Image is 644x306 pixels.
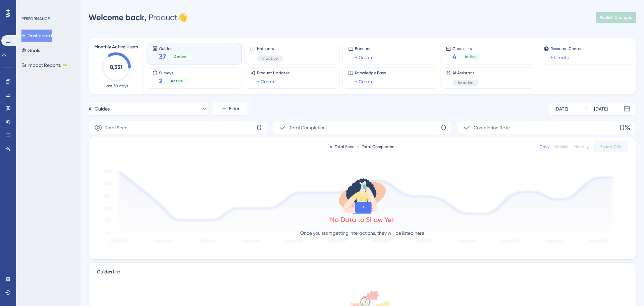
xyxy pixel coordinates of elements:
[554,105,568,113] div: [DATE]
[159,76,163,86] span: 2
[262,56,278,61] span: Inactive
[159,70,188,75] span: Surveys
[89,12,147,22] span: Welcome back,
[171,78,183,84] span: Active
[555,144,568,149] div: Weekly
[355,53,374,61] a: + Create
[257,78,276,86] a: + Create
[474,124,510,132] span: Completion Rate
[594,105,608,113] div: [DATE]
[600,144,622,149] span: Export CSV
[89,102,208,116] button: All Guides
[357,144,394,149] div: Total Completion
[257,70,289,76] span: Product Updates
[330,215,394,224] div: No Data to Show Yet
[97,268,120,280] span: Guides List
[94,43,138,51] span: Monthly Active Users
[89,12,187,23] div: Product 👋
[452,46,482,51] span: Checklists
[174,54,186,59] span: Active
[452,70,479,76] span: AI Assistant
[550,46,583,51] span: Resource Centers
[594,141,628,152] button: Export CSV
[452,52,457,61] span: 4
[355,78,374,86] a: + Create
[229,105,239,113] span: Filter
[213,102,247,116] button: Filter
[600,15,632,20] span: Publish Changes
[355,46,374,51] span: Banners
[62,63,68,67] div: BETA
[257,122,262,133] span: 0
[110,64,122,70] text: 8,331
[289,124,326,132] span: Total Completion
[21,59,68,71] button: Impact ReportsBETA
[596,12,636,23] button: Publish Changes
[550,53,569,61] a: + Create
[257,46,283,51] span: Hotspots
[89,105,110,113] span: All Guides
[574,144,589,149] div: Monthly
[465,54,477,59] span: Active
[159,46,192,51] span: Guides
[355,70,386,76] span: Knowledge Base
[21,44,40,56] button: Goals
[104,83,128,89] span: Last 30 days
[540,144,549,149] div: Daily
[300,229,424,237] p: Once you start getting interactions, they will be listed here
[105,124,127,132] span: Total Seen
[21,16,50,21] div: PERFORMANCE
[441,122,446,133] span: 0
[458,80,473,85] span: Inactive
[330,144,355,149] div: Total Seen
[159,52,166,61] span: 37
[620,122,630,133] span: 0%
[21,30,52,42] button: Dashboard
